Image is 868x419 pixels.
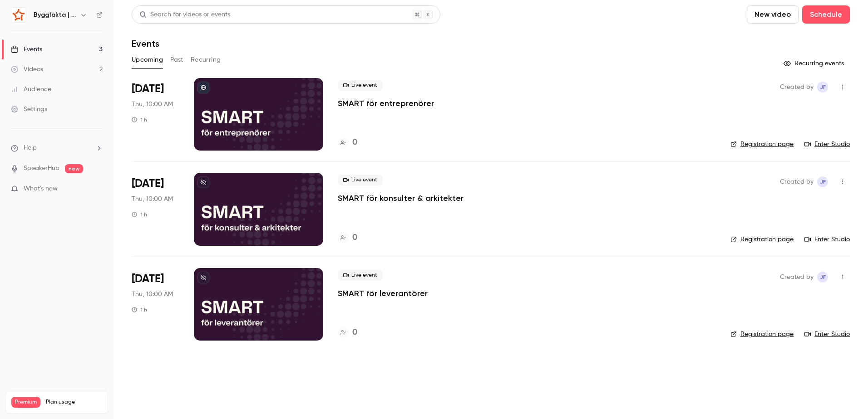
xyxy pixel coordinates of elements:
h4: 0 [352,136,357,149]
div: Sep 11 Thu, 10:00 AM (Europe/Stockholm) [132,78,179,151]
span: What's new [24,184,58,194]
span: new [65,164,83,173]
div: Videos [11,65,43,74]
span: JF [820,176,826,187]
a: Enter Studio [804,235,850,244]
span: JF [820,272,826,283]
div: Nov 6 Thu, 10:00 AM (Europe/Stockholm) [132,268,179,341]
span: Help [24,143,37,153]
a: Enter Studio [804,140,850,149]
li: help-dropdown-opener [11,143,103,153]
button: Recurring events [779,56,850,71]
span: Live event [338,80,383,91]
span: Created by [780,176,814,187]
span: Thu, 10:00 AM [132,290,173,299]
div: 1 h [132,116,147,123]
button: Past [170,53,183,67]
span: Josephine Fantenberg [817,82,828,93]
span: [DATE] [132,272,164,286]
span: JF [820,82,826,93]
button: Schedule [802,5,850,24]
span: Created by [780,272,814,283]
div: 1 h [132,306,147,313]
a: Registration page [730,140,794,149]
span: Live event [338,270,383,281]
a: SMART för entreprenörer [338,98,434,109]
img: Byggfakta | Powered by Hubexo [11,8,26,22]
span: Created by [780,82,814,93]
h1: Events [132,38,159,49]
span: Thu, 10:00 AM [132,100,173,109]
div: Audience [11,85,51,94]
a: 0 [338,326,357,339]
a: Enter Studio [804,330,850,339]
div: Settings [11,105,47,114]
a: 0 [338,232,357,244]
a: 0 [338,136,357,149]
h6: Byggfakta | Powered by Hubexo [34,10,76,19]
button: Upcoming [132,53,163,67]
h4: 0 [352,326,357,339]
a: SpeakerHub [24,164,59,173]
span: Josephine Fantenberg [817,272,828,283]
span: Live event [338,175,383,185]
a: Registration page [730,235,794,244]
span: Thu, 10:00 AM [132,195,173,204]
span: Premium [11,397,40,408]
a: SMART för konsulter & arkitekter [338,193,464,204]
button: New video [747,5,799,24]
div: 1 h [132,211,147,218]
div: Events [11,45,42,54]
button: Recurring [191,53,221,67]
a: Registration page [730,330,794,339]
span: [DATE] [132,82,164,96]
span: [DATE] [132,176,164,191]
span: Plan usage [46,399,102,406]
a: SMART för leverantörer [338,288,428,299]
div: Oct 2 Thu, 10:00 AM (Europe/Stockholm) [132,173,179,245]
div: Search for videos or events [139,10,230,19]
h4: 0 [352,232,357,244]
span: Josephine Fantenberg [817,176,828,187]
